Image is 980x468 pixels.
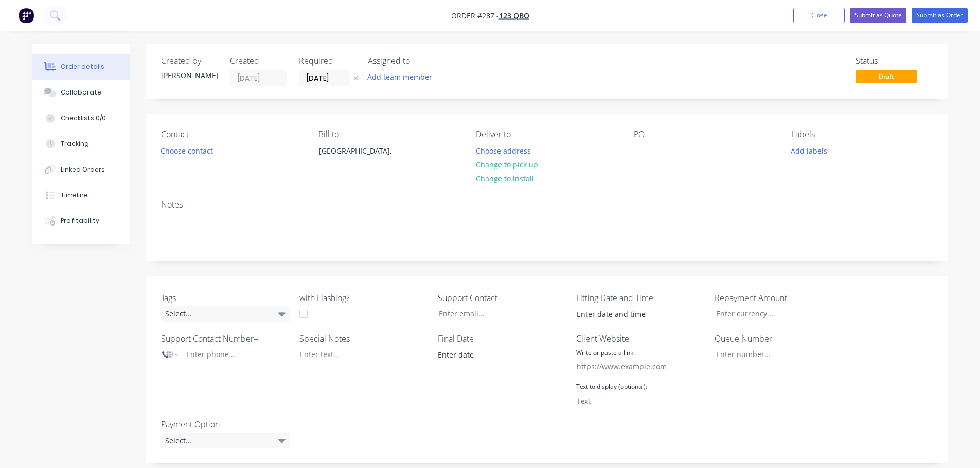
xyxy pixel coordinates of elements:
[362,70,437,84] button: Add team member
[32,157,130,182] button: Linked Orders
[310,143,413,176] div: [GEOGRAPHIC_DATA],
[715,332,843,345] label: Queue Number
[438,332,566,345] label: Final Date
[299,56,355,66] div: Required
[161,433,290,448] div: Select...
[61,165,105,174] div: Linked Orders
[161,332,290,345] label: Support Contact Number=
[576,332,705,345] label: Client Website
[318,129,459,139] div: Bill to
[912,8,968,23] button: Submit as Order
[161,418,290,430] label: Payment Option
[368,70,438,84] button: Add team member
[61,62,104,71] div: Order details
[61,139,89,148] div: Tracking
[576,292,705,304] label: Fitting Date and Time
[32,54,130,80] button: Order details
[319,144,404,158] div: [GEOGRAPHIC_DATA],
[856,70,917,83] span: Draft
[230,56,287,66] div: Created
[438,292,566,304] label: Support Contact
[793,8,845,23] button: Close
[707,347,843,362] input: Enter number...
[161,129,302,139] div: Contact
[470,158,543,172] button: Change to pick up
[32,80,130,105] button: Collaborate
[32,105,130,131] button: Checklists 0/0
[707,306,843,322] input: Enter currency...
[786,143,833,157] button: Add labels
[715,292,843,304] label: Repayment Amount
[470,172,539,185] button: Change to install
[155,143,218,157] button: Choose contact
[185,348,280,360] input: Enter phone...
[431,347,559,363] input: Enter date
[791,129,932,139] div: Labels
[299,332,428,345] label: Special Notes
[571,393,693,408] input: Text
[451,11,499,21] span: Order #287 -
[368,56,471,66] div: Assigned to
[161,56,218,66] div: Created by
[470,143,536,157] button: Choose address
[61,216,99,226] div: Profitability
[161,306,290,322] div: Select...
[634,129,775,139] div: PO
[61,88,101,97] div: Collaborate
[32,182,130,208] button: Timeline
[576,382,647,391] label: Text to display (optional):
[576,348,635,358] label: Write or paste a link:
[32,131,130,157] button: Tracking
[61,191,88,200] div: Timeline
[19,8,34,23] img: Factory
[571,359,693,375] input: https://www.example.com
[61,114,106,123] div: Checklists 0/0
[299,292,428,304] label: with Flashing?
[850,8,906,23] button: Submit as Quote
[161,70,218,81] div: [PERSON_NAME]
[856,56,933,66] div: Status
[430,306,566,322] input: Enter email...
[161,292,290,304] label: Tags
[476,129,617,139] div: Deliver to
[161,200,933,210] div: Notes
[499,11,529,21] a: 123 QBO
[569,307,698,322] input: Enter date and time
[32,208,130,234] button: Profitability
